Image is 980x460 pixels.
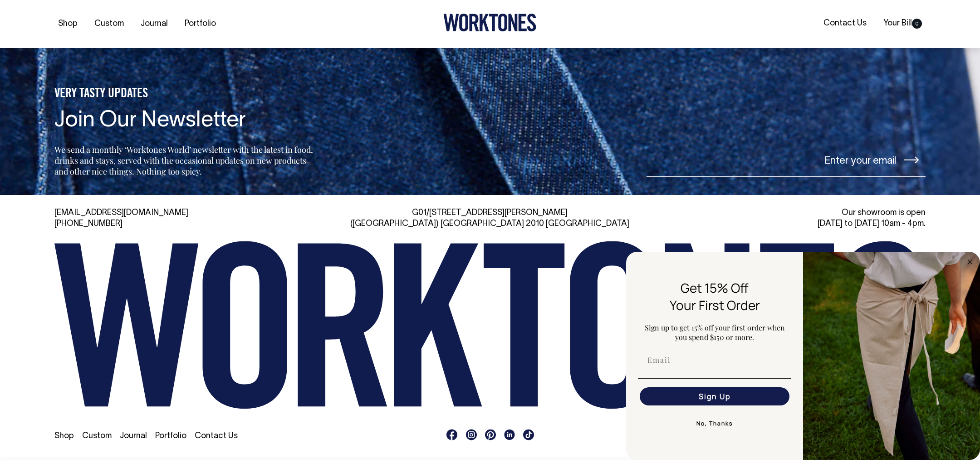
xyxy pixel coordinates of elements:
a: Portfolio [155,432,186,440]
div: Our showroom is open [DATE] to [DATE] 10am - 4pm. [644,208,926,230]
a: Your Bill0 [880,16,926,31]
a: Portfolio [181,16,220,31]
div: FLYOUT Form [626,252,980,460]
a: Contact Us [195,432,238,440]
a: Shop [54,432,74,440]
button: Sign Up [640,387,789,405]
a: Custom [82,432,112,440]
span: Sign up to get 15% off your first order when you spend $150 or more. [645,323,785,342]
a: Journal [137,16,171,31]
button: No, Thanks [638,415,791,433]
div: G01/[STREET_ADDRESS][PERSON_NAME] ([GEOGRAPHIC_DATA]) [GEOGRAPHIC_DATA] 2010 [GEOGRAPHIC_DATA] [349,208,631,230]
input: Email [640,351,789,369]
p: We send a monthly ‘Worktones World’ newsletter with the latest in food, drinks and stays, served ... [54,144,316,177]
input: Enter your email [647,143,926,177]
a: Journal [120,432,147,440]
button: Close dialog [965,256,975,267]
h4: Join Our Newsletter [54,109,316,133]
span: Your First Order [670,296,760,314]
a: Custom [91,16,127,31]
img: 5e34ad8f-4f05-4173-92a8-ea475ee49ac9.jpeg [803,252,980,460]
a: [EMAIL_ADDRESS][DOMAIN_NAME] [54,209,188,217]
a: Contact Us [820,16,870,31]
h5: VERY TASTY UPDATES [54,86,316,102]
span: Get 15% Off [681,279,749,296]
span: 0 [912,19,922,29]
a: [PHONE_NUMBER] [54,220,122,228]
a: Shop [54,16,81,31]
